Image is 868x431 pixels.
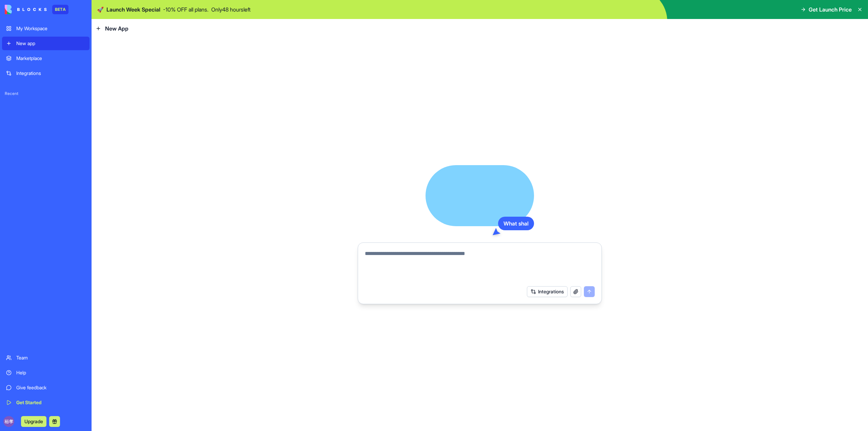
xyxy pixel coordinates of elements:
img: ACg8ocLLggl0XpfLvzZLUvzU9HsMQjN0h58EwTZ7YMQHa_fae44B7w=s96-c [3,416,14,427]
span: New App [105,24,129,33]
a: Upgrade [21,418,46,425]
a: BETA [5,5,68,14]
a: My Workspace [2,22,90,35]
div: Get Started [16,399,85,406]
div: Help [16,369,85,376]
a: Team [2,351,90,365]
span: Recent [2,91,90,96]
button: Integrations [527,286,568,297]
a: Help [2,366,90,379]
a: Give feedback [2,381,90,394]
button: Upgrade [21,416,46,427]
a: Marketplace [2,52,90,65]
p: - 10 % OFF all plans. [163,5,209,14]
span: Get Launch Price [809,5,852,14]
div: My Workspace [16,25,85,32]
span: Launch Week Special [106,5,160,14]
a: New app [2,37,90,50]
img: logo [5,5,47,14]
div: Team [16,354,85,361]
a: Get Started [2,396,90,409]
div: BETA [52,5,68,14]
div: Give feedback [16,384,85,391]
span: 🚀 [97,5,104,14]
div: Marketplace [16,55,85,62]
p: Only 48 hours left [211,5,251,14]
div: What shal [498,217,534,230]
div: Integrations [16,70,85,77]
a: Integrations [2,66,90,80]
div: New app [16,40,85,47]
